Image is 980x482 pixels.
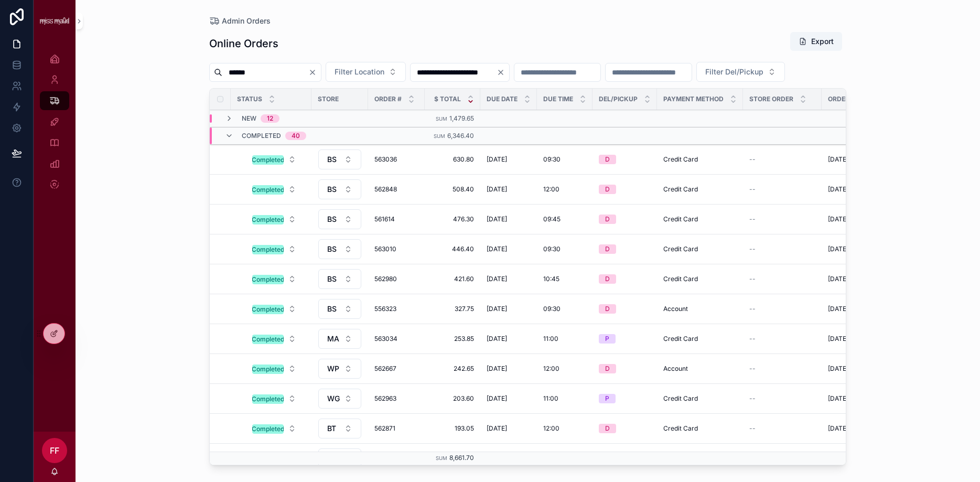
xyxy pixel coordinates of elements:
span: 11:00 [543,394,558,403]
span: Order Placed [828,95,876,103]
span: [DATE] 10:30 am [828,275,877,283]
a: 09:30 [543,305,586,313]
a: Select Button [243,179,305,199]
a: 508.40 [431,185,474,194]
a: Credit Card [663,275,737,283]
a: Select Button [318,328,362,349]
a: 11:00 [543,394,586,403]
a: P [599,394,651,403]
a: Select Button [318,149,362,170]
button: Select Button [244,389,305,408]
span: BS [327,184,337,195]
span: [DATE] 8:06 am [828,394,874,403]
a: 253.85 [431,335,474,343]
span: Credit Card [663,155,698,164]
span: -- [749,335,756,343]
button: Select Button [244,359,305,378]
div: D [605,244,610,254]
a: [DATE] 4:17 pm [828,215,894,223]
span: Filter Del/Pickup [705,67,763,77]
a: 630.80 [431,155,474,164]
a: [DATE] 9:08 am [828,185,894,194]
a: 421.60 [431,275,474,283]
a: [DATE] [487,305,531,313]
a: Select Button [318,418,362,439]
span: [DATE] [487,394,507,403]
a: -- [749,155,815,164]
span: Completed [242,132,281,140]
span: Credit Card [663,424,698,433]
a: [DATE] [487,245,531,253]
a: [DATE] 10:53 am [828,424,894,433]
a: Select Button [243,359,305,379]
span: Credit Card [663,335,698,343]
span: -- [749,215,756,223]
button: Select Button [244,240,305,259]
a: [DATE] [487,215,531,223]
span: 12:00 [543,185,559,194]
a: 09:30 [543,245,586,253]
div: D [605,424,610,433]
a: [DATE] [487,335,531,343]
span: BT [327,423,336,434]
span: BS [327,304,337,314]
div: D [605,185,610,194]
span: 8,661.70 [449,454,474,462]
a: [DATE] [487,275,531,283]
span: [DATE] [487,215,507,223]
a: 562848 [374,185,418,194]
span: 1,479.65 [449,114,474,122]
span: 562667 [374,365,418,373]
a: Select Button [243,299,305,319]
span: 09:45 [543,215,561,223]
div: D [605,304,610,314]
a: Select Button [318,358,362,379]
a: 193.05 [431,424,474,433]
a: Credit Card [663,335,737,343]
span: Account [663,365,688,373]
div: D [605,215,610,224]
button: Select Button [244,270,305,288]
a: -- [749,185,815,194]
a: Credit Card [663,185,737,194]
span: -- [749,275,756,283]
span: [DATE] [487,275,507,283]
span: -- [749,155,756,164]
span: [DATE] 12:40 pm [828,245,877,253]
span: WG [327,393,340,404]
a: [DATE] 2:55 pm [828,155,894,164]
a: Credit Card [663,394,737,403]
a: Select Button [243,269,305,289]
a: 556323 [374,305,418,313]
span: Credit Card [663,245,698,253]
span: 12:00 [543,365,559,373]
button: Select Button [244,329,305,348]
span: -- [749,245,756,253]
span: [DATE] [487,185,507,194]
span: Account [663,305,688,313]
a: [DATE] 12:40 pm [828,245,894,253]
button: Select Button [318,299,361,319]
span: 563010 [374,245,418,253]
a: Select Button [318,209,362,230]
a: 12:00 [543,185,586,194]
div: Completed [252,155,284,165]
a: D [599,244,651,254]
span: [DATE] [487,245,507,253]
a: D [599,274,651,284]
button: Select Button [318,329,361,349]
span: 327.75 [431,305,474,313]
a: -- [749,424,815,433]
a: -- [749,394,815,403]
span: BS [327,154,337,165]
a: Select Button [318,298,362,319]
a: D [599,304,651,314]
button: Export [790,32,842,51]
button: Select Button [244,210,305,229]
span: -- [749,394,756,403]
span: Status [237,95,262,103]
span: BS [327,214,337,224]
a: -- [749,275,815,283]
div: D [605,155,610,164]
button: Select Button [318,419,361,438]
